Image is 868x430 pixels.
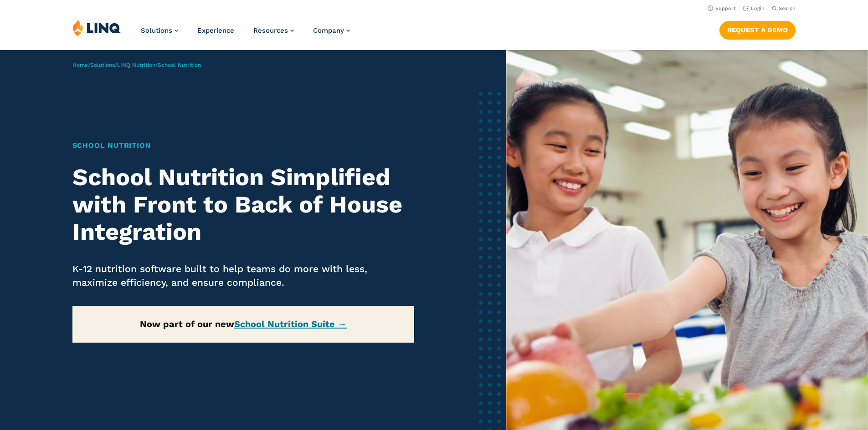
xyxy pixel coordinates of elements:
span: School Nutrition [158,62,201,68]
nav: Primary Navigation [141,19,350,49]
a: Request a Demo [719,21,796,39]
img: LINQ | K‑12 Software [72,19,121,36]
h2: School Nutrition Simplified with Front to Back of House Integration [72,164,415,245]
a: Solutions [90,62,115,68]
a: Support [708,5,736,11]
a: Solutions [141,26,178,35]
span: Search [779,5,796,11]
button: Open Search Bar [772,5,796,12]
a: School Nutrition Suite → [234,319,347,329]
a: LINQ Nutrition [117,62,155,68]
a: Resources [253,26,294,35]
span: Company [313,26,344,35]
a: Experience [197,26,234,35]
a: Home [72,62,88,68]
span: / / / [72,62,201,68]
a: Login [743,5,765,11]
nav: Button Navigation [719,19,796,39]
h1: School Nutrition [72,140,415,151]
span: Resources [253,26,288,35]
a: Company [313,26,350,35]
span: Solutions [141,26,172,35]
strong: Now part of our new [140,319,347,329]
p: K-12 nutrition software built to help teams do more with less, maximize efficiency, and ensure co... [72,262,415,289]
